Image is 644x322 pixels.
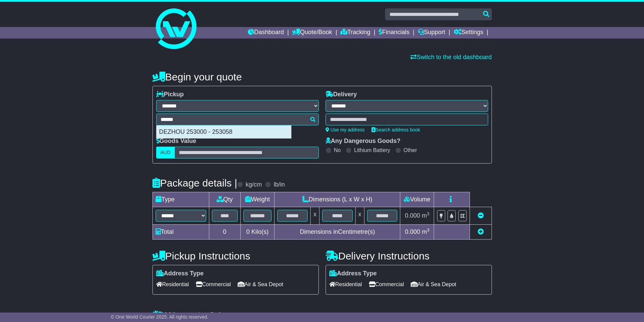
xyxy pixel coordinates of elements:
[152,310,492,321] h4: Warranty & Insurance
[478,212,484,219] a: Remove this item
[334,147,341,153] label: No
[340,27,370,39] a: Tracking
[326,138,401,145] label: Any Dangerous Goods?
[404,147,417,153] label: Other
[209,225,240,240] td: 0
[156,270,204,277] label: Address Type
[111,314,209,320] span: © One World Courier 2025. All rights reserved.
[292,27,332,39] a: Quote/Book
[410,54,492,60] a: Switch to the old dashboard
[275,192,400,207] td: Dimensions (L x W x H)
[157,126,291,139] div: DEZHOU 253000 - 253058
[379,27,409,39] a: Financials
[326,91,357,98] label: Delivery
[326,250,492,262] h4: Delivery Instructions
[355,207,364,225] td: x
[156,91,184,98] label: Pickup
[411,279,456,290] span: Air & Sea Depot
[427,227,430,232] sup: 3
[311,207,319,225] td: x
[248,27,284,39] a: Dashboard
[246,228,249,235] span: 0
[329,279,362,290] span: Residential
[209,192,240,207] td: Qty
[275,225,400,240] td: Dimensions in Centimetre(s)
[400,192,434,207] td: Volume
[372,127,420,132] a: Search address book
[329,270,377,277] label: Address Type
[240,225,275,240] td: Kilo(s)
[245,181,262,189] label: kg/cm
[326,127,365,132] a: Use my address
[156,138,196,145] label: Goods Value
[427,211,430,216] sup: 3
[422,228,430,235] span: m
[369,279,404,290] span: Commercial
[405,212,420,219] span: 0.000
[152,71,492,82] h4: Begin your quote
[454,27,483,39] a: Settings
[152,192,209,207] td: Type
[156,114,319,125] typeahead: Please provide city
[422,212,430,219] span: m
[156,147,175,158] label: AUD
[152,225,209,240] td: Total
[152,250,319,262] h4: Pickup Instructions
[238,279,283,290] span: Air & Sea Depot
[240,192,275,207] td: Weight
[152,177,237,189] h4: Package details |
[405,228,420,235] span: 0.000
[418,27,445,39] a: Support
[478,228,484,235] a: Add new item
[273,181,285,189] label: lb/in
[156,279,189,290] span: Residential
[196,279,231,290] span: Commercial
[354,147,390,153] label: Lithium Battery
